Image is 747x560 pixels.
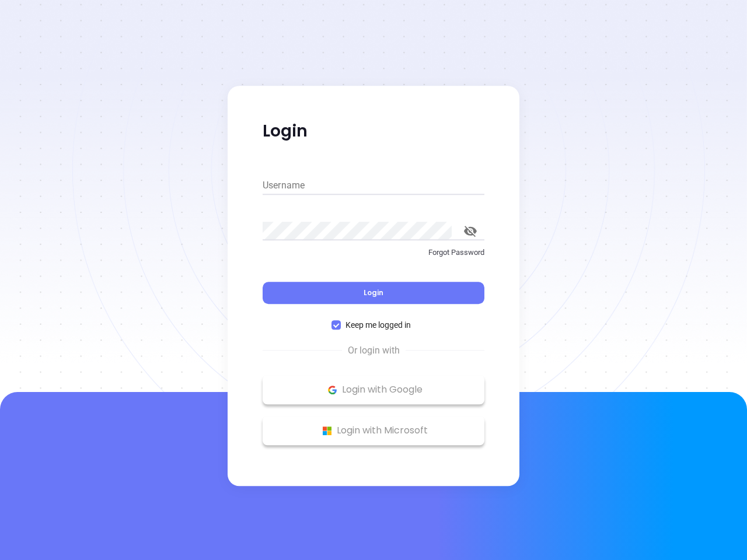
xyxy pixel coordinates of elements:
img: Microsoft Logo [320,423,334,438]
span: Keep me logged in [341,318,416,331]
span: Login [364,288,383,297]
button: Microsoft Logo Login with Microsoft [263,416,484,445]
button: Login [263,282,484,304]
p: Login with Microsoft [268,422,479,439]
button: Google Logo Login with Google [263,375,484,404]
button: toggle password visibility [456,217,484,245]
p: Login [263,121,484,142]
img: Google Logo [325,383,340,397]
p: Forgot Password [263,247,484,258]
span: Or login with [342,344,406,358]
a: Forgot Password [263,247,484,268]
p: Login with Google [268,381,479,398]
